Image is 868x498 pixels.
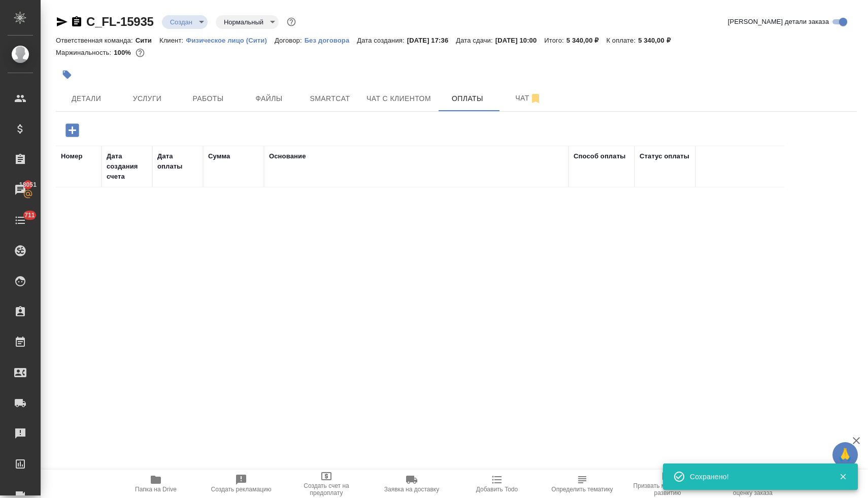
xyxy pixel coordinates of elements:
button: Заявка на доставку [369,470,454,498]
button: Определить тематику [540,470,625,498]
span: Услуги [123,92,172,105]
span: Добавить Todo [476,486,518,493]
a: 711 [3,208,38,233]
span: Детали [62,92,111,105]
button: Нормальный [221,18,266,26]
p: Клиент: [159,37,186,44]
p: Дата создания: [357,37,407,44]
p: Дата сдачи: [456,37,495,44]
button: Доп статусы указывают на важность/срочность заказа [285,15,298,28]
span: Определить тематику [551,486,613,493]
span: Призвать менеджера по развитию [631,482,704,496]
button: Призвать менеджера по развитию [625,470,710,498]
p: Сити [136,37,159,44]
p: Без договора [305,37,357,44]
p: 5 340,00 ₽ [566,37,607,44]
span: 18051 [13,180,43,190]
span: Создать счет на предоплату [290,482,363,496]
p: 100% [114,49,133,56]
span: Чат с клиентом [366,92,431,105]
span: Работы [184,92,232,105]
span: Smartcat [306,92,354,105]
div: Статус оплаты [640,151,689,161]
button: Папка на Drive [113,470,198,498]
span: Создать рекламацию [211,486,272,493]
p: Маржинальность: [56,49,114,56]
button: Создать рекламацию [198,470,284,498]
div: Способ оплаты [574,151,625,161]
button: Скопировать ссылку для ЯМессенджера [56,16,68,28]
button: Добавить Todo [454,470,540,498]
button: Создать счет на предоплату [284,470,369,498]
div: Основание [269,151,306,161]
p: [DATE] 10:00 [495,37,545,44]
div: Сумма [208,151,230,161]
span: Папка на Drive [135,486,177,493]
button: Добавить оплату [58,120,86,141]
button: Добавить тэг [56,63,78,86]
div: Создан [216,15,279,29]
button: 🙏 [832,442,858,468]
span: 711 [18,210,41,220]
button: Создан [167,18,195,26]
p: [DATE] 17:36 [407,37,456,44]
span: Чат [504,92,553,105]
p: К оплате: [606,37,638,44]
span: [PERSON_NAME] детали заказа [728,17,829,27]
div: Номер [61,151,83,161]
div: Создан [162,15,208,29]
svg: Отписаться [529,92,542,105]
div: Дата оплаты [157,151,198,172]
a: Без договора [305,36,357,44]
p: Ответственная команда: [56,37,136,44]
div: Дата создания счета [107,151,147,182]
a: Физическое лицо (Сити) [186,36,275,44]
span: Заявка на доставку [384,486,439,493]
p: Итого: [544,37,566,44]
button: 0.00 RUB; [133,46,147,59]
p: 5 340,00 ₽ [638,37,678,44]
p: Физическое лицо (Сити) [186,37,275,44]
p: Договор: [275,37,305,44]
div: Сохранено! [690,472,824,482]
button: Закрыть [832,472,853,481]
button: Скопировать ссылку [71,16,83,28]
a: 18051 [3,177,38,203]
span: Оплаты [443,92,492,105]
span: 🙏 [837,444,854,466]
a: C_FL-15935 [86,15,154,28]
span: Файлы [245,92,293,105]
